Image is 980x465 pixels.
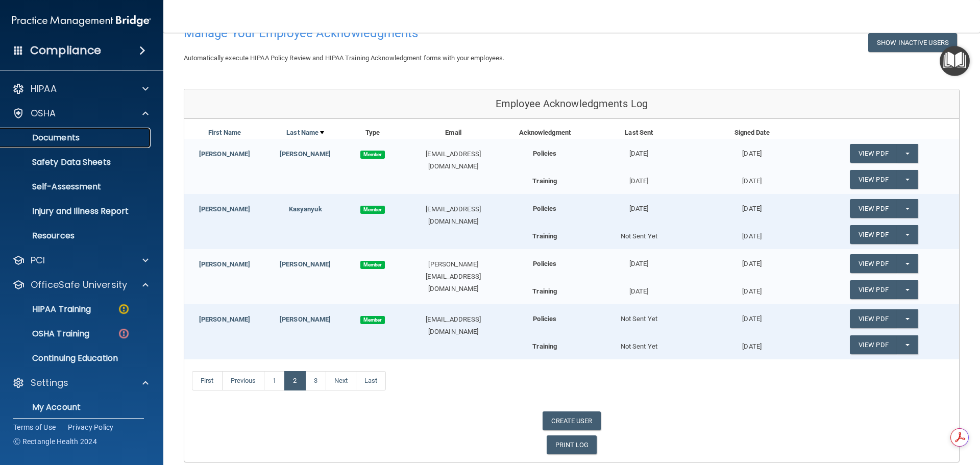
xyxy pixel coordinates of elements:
a: OfficeSafe University [12,279,149,291]
a: Kasyanyuk [289,205,322,213]
div: [DATE] [695,225,808,242]
div: Type [346,127,399,139]
p: Settings [31,377,68,389]
a: [PERSON_NAME] [280,260,331,268]
a: View PDF [850,170,897,189]
a: View PDF [850,335,897,354]
a: Last [356,371,386,390]
span: Member [360,261,385,269]
b: Policies [533,315,556,323]
div: [DATE] [582,194,695,215]
a: [PERSON_NAME] [280,150,331,158]
div: [DATE] [695,335,808,353]
div: Email [400,127,507,139]
a: 1 [264,371,285,390]
div: [DATE] [582,280,695,298]
span: Ⓒ Rectangle Health 2024 [13,436,97,447]
span: Member [360,206,385,214]
p: OSHA [31,107,56,119]
a: PRINT LOG [547,435,597,454]
img: danger-circle.6113f641.png [117,327,130,340]
a: [PERSON_NAME] [199,315,250,323]
a: [PERSON_NAME] [280,315,331,323]
a: 3 [305,371,326,390]
a: Last Name [286,127,324,139]
a: [PERSON_NAME] [199,150,250,158]
div: [DATE] [582,249,695,270]
b: Training [532,287,557,295]
a: View PDF [850,309,897,328]
p: OSHA Training [7,329,89,339]
div: [EMAIL_ADDRESS][DOMAIN_NAME] [400,203,507,228]
div: [DATE] [695,249,808,270]
span: Member [360,151,385,159]
a: Privacy Policy [68,422,114,432]
p: Resources [7,231,146,241]
a: [PERSON_NAME] [199,260,250,268]
p: Continuing Education [7,353,146,363]
a: First Name [208,127,241,139]
div: Not Sent Yet [582,304,695,325]
div: Employee Acknowledgments Log [184,89,959,119]
b: Training [532,232,557,240]
p: OfficeSafe University [31,279,127,291]
p: Documents [7,133,146,143]
div: Signed Date [695,127,808,139]
h4: Manage Your Employee Acknowledgments [184,27,630,40]
p: My Account [7,402,146,412]
div: [EMAIL_ADDRESS][DOMAIN_NAME] [400,313,507,338]
p: Self-Assessment [7,182,146,192]
span: Member [360,316,385,324]
a: OSHA [12,107,149,119]
div: Not Sent Yet [582,335,695,353]
b: Policies [533,205,556,212]
a: View PDF [850,199,897,218]
div: Not Sent Yet [582,225,695,242]
a: CREATE USER [543,411,600,430]
b: Training [532,342,557,350]
img: PMB logo [12,11,151,31]
a: Terms of Use [13,422,56,432]
p: Safety Data Sheets [7,157,146,167]
p: PCI [31,254,45,266]
button: Show Inactive Users [868,33,957,52]
div: [DATE] [695,139,808,160]
div: [DATE] [695,170,808,187]
div: [EMAIL_ADDRESS][DOMAIN_NAME] [400,148,507,173]
div: [DATE] [582,170,695,187]
a: View PDF [850,144,897,163]
b: Policies [533,260,556,267]
b: Training [532,177,557,185]
div: [DATE] [582,139,695,160]
span: Automatically execute HIPAA Policy Review and HIPAA Training Acknowledgment forms with your emplo... [184,54,504,62]
a: Settings [12,377,149,389]
a: PCI [12,254,149,266]
div: [DATE] [695,280,808,298]
div: [PERSON_NAME][EMAIL_ADDRESS][DOMAIN_NAME] [400,258,507,295]
p: Injury and Illness Report [7,206,146,216]
a: Next [326,371,356,390]
div: Last Sent [582,127,695,139]
p: HIPAA [31,83,57,95]
div: [DATE] [695,194,808,215]
a: 2 [284,371,305,390]
a: First [192,371,223,390]
a: View PDF [850,254,897,273]
a: View PDF [850,225,897,244]
b: Policies [533,150,556,157]
a: View PDF [850,280,897,299]
img: warning-circle.0cc9ac19.png [117,303,130,315]
button: Open Resource Center [940,46,970,76]
p: HIPAA Training [7,304,91,314]
h4: Compliance [30,43,101,58]
a: [PERSON_NAME] [199,205,250,213]
a: Previous [222,371,265,390]
div: [DATE] [695,304,808,325]
div: Acknowledgment [507,127,583,139]
a: HIPAA [12,83,149,95]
